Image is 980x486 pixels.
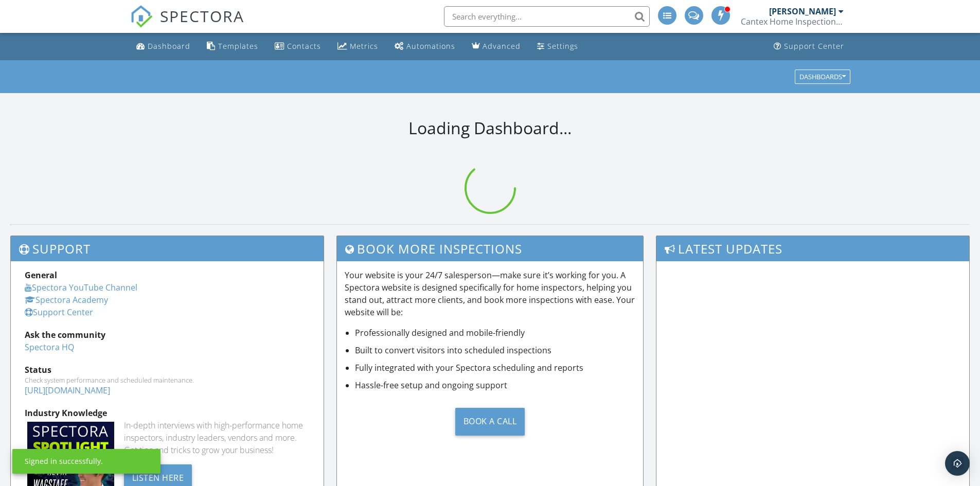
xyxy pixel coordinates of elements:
[25,407,310,419] div: Industry Knowledge
[124,472,192,483] a: Listen Here
[390,37,459,56] a: Automations (Basic)
[455,408,525,436] div: Book a Call
[25,385,110,396] a: [URL][DOMAIN_NAME]
[203,37,262,56] a: Templates
[25,269,57,281] strong: General
[784,41,844,51] div: Support Center
[132,37,194,56] a: Dashboard
[444,6,650,27] input: Search everything...
[533,37,582,56] a: Settings
[25,456,103,466] div: Signed in successfully.
[271,37,325,56] a: Contacts
[795,69,850,84] button: Dashboards
[547,41,578,51] div: Settings
[945,451,970,476] div: Open Intercom Messenger
[130,5,153,28] img: The Best Home Inspection Software - Spectora
[25,364,310,376] div: Status
[770,37,848,56] a: Support Center
[483,41,521,51] div: Advanced
[124,419,310,456] div: In-depth interviews with high-performance home inspectors, industry leaders, vendors and more. Ge...
[350,41,378,51] div: Metrics
[337,236,644,261] h3: Book More Inspections
[218,41,258,51] div: Templates
[355,327,636,339] li: Professionally designed and mobile-friendly
[345,269,636,318] p: Your website is your 24/7 salesperson—make sure it’s working for you. A Spectora website is desig...
[25,307,93,318] a: Support Center
[25,282,137,293] a: Spectora YouTube Channel
[130,14,244,35] a: SPECTORA
[406,41,455,51] div: Automations
[741,16,844,27] div: Cantex Home Inspections LLC
[148,41,190,51] div: Dashboard
[25,329,310,341] div: Ask the community
[355,344,636,356] li: Built to convert visitors into scheduled inspections
[656,236,969,261] h3: Latest Updates
[769,6,836,16] div: [PERSON_NAME]
[333,37,382,56] a: Metrics
[11,236,324,261] h3: Support
[25,341,74,353] a: Spectora HQ
[468,37,525,56] a: Advanced
[799,73,846,80] div: Dashboards
[25,294,108,305] a: Spectora Academy
[287,41,321,51] div: Contacts
[355,379,636,391] li: Hassle-free setup and ongoing support
[355,362,636,374] li: Fully integrated with your Spectora scheduling and reports
[345,400,636,443] a: Book a Call
[25,376,310,384] div: Check system performance and scheduled maintenance.
[160,5,244,27] span: SPECTORA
